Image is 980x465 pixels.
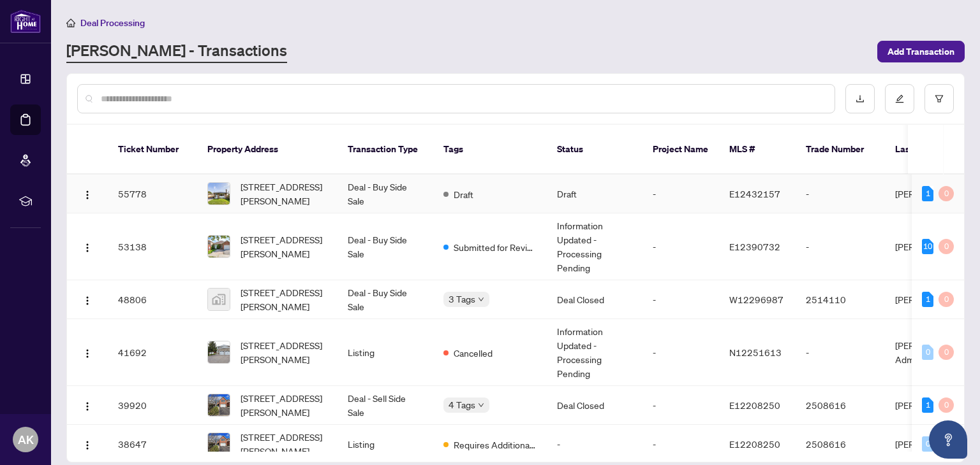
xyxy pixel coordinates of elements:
img: thumbnail-img [208,394,230,416]
img: thumbnail-img [208,289,230,310]
span: AK [18,431,34,448]
td: - [547,425,642,464]
td: 39920 [108,386,197,425]
img: Logo [82,401,93,411]
td: - [642,386,719,425]
div: 0 [939,345,954,360]
td: - [796,213,885,280]
button: Logo [77,434,98,454]
span: [STREET_ADDRESS][PERSON_NAME] [241,232,327,261]
span: [STREET_ADDRESS][PERSON_NAME] [241,180,327,208]
button: Logo [77,395,98,415]
span: E12390732 [729,241,780,252]
td: 55778 [108,175,197,213]
span: Cancelled [454,346,493,360]
td: 48806 [108,280,197,319]
span: down [478,402,484,408]
th: Project Name [642,125,719,175]
span: E12208250 [729,399,780,411]
img: thumbnail-img [208,341,230,363]
div: 1 [922,292,933,307]
span: [STREET_ADDRESS][PERSON_NAME] [241,430,327,458]
td: Deal - Sell Side Sale [338,386,433,425]
span: filter [935,94,944,103]
td: 2508616 [796,386,885,425]
span: Draft [454,187,473,201]
th: Tags [433,125,547,175]
th: Property Address [197,125,338,175]
a: [PERSON_NAME] - Transactions [66,40,287,63]
td: - [796,175,885,213]
img: Logo [82,348,93,359]
td: 41692 [108,319,197,386]
td: - [796,319,885,386]
td: 38647 [108,425,197,464]
span: Add Transaction [887,41,954,62]
td: 53138 [108,213,197,280]
img: Logo [82,190,93,200]
button: Logo [77,289,98,310]
span: Deal Processing [80,17,145,29]
button: edit [885,84,914,113]
span: edit [895,94,904,103]
button: Logo [77,236,98,257]
img: Logo [82,296,93,306]
td: Deal Closed [547,386,642,425]
div: 10 [922,239,933,254]
span: [STREET_ADDRESS][PERSON_NAME] [241,338,327,366]
span: E12208250 [729,438,780,450]
td: - [642,425,719,464]
img: Logo [82,243,93,253]
div: 0 [939,186,954,201]
div: 1 [922,397,933,413]
span: N12251613 [729,347,782,358]
span: Submitted for Review [454,240,537,254]
span: E12432157 [729,188,780,199]
td: Information Updated - Processing Pending [547,319,642,386]
button: download [845,84,875,113]
span: home [66,18,75,27]
td: - [642,319,719,386]
div: 0 [939,292,954,307]
th: Trade Number [796,125,885,175]
td: Deal - Buy Side Sale [338,213,433,280]
td: Deal Closed [547,280,642,319]
td: Deal - Buy Side Sale [338,280,433,319]
td: Listing [338,425,433,464]
span: down [478,296,484,303]
span: [STREET_ADDRESS][PERSON_NAME] [241,391,327,419]
td: Deal - Buy Side Sale [338,175,433,213]
td: Information Updated - Processing Pending [547,213,642,280]
td: 2514110 [796,280,885,319]
span: [STREET_ADDRESS][PERSON_NAME] [241,285,327,313]
span: download [856,94,865,103]
th: MLS # [719,125,796,175]
button: Open asap [929,420,967,459]
div: 0 [939,239,954,254]
img: Logo [82,440,93,450]
img: thumbnail-img [208,433,230,455]
div: 0 [922,436,933,452]
td: Listing [338,319,433,386]
div: 1 [922,186,933,201]
td: 2508616 [796,425,885,464]
button: filter [924,84,954,113]
th: Ticket Number [108,125,197,175]
img: thumbnail-img [208,183,230,204]
button: Logo [77,342,98,362]
td: - [642,280,719,319]
th: Status [547,125,642,175]
button: Logo [77,183,98,204]
div: 0 [939,397,954,413]
span: W12296987 [729,294,783,305]
td: - [642,213,719,280]
td: - [642,175,719,213]
img: thumbnail-img [208,236,230,257]
span: 3 Tags [449,292,475,306]
div: 0 [922,345,933,360]
th: Transaction Type [338,125,433,175]
span: Requires Additional Docs [454,438,537,452]
span: 4 Tags [449,397,475,412]
button: Add Transaction [877,41,965,62]
img: logo [10,10,41,33]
